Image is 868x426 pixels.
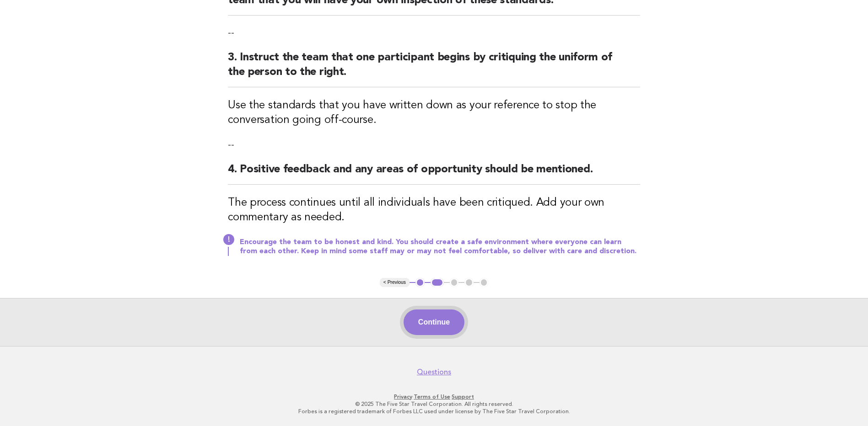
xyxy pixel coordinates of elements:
button: 2 [431,278,444,287]
h2: 4. Positive feedback and any areas of opportunity should be mentioned. [228,162,640,185]
h3: Use the standards that you have written down as your reference to stop the conversation going off... [228,98,640,128]
p: · · [154,393,714,400]
p: Forbes is a registered trademark of Forbes LLC used under license by The Five Star Travel Corpora... [154,408,714,415]
button: < Previous [380,278,410,287]
p: -- [228,27,640,39]
button: 1 [415,278,425,287]
a: Terms of Use [414,394,450,400]
a: Support [452,394,474,400]
a: Privacy [394,394,412,400]
a: Questions [417,367,451,377]
p: -- [228,138,640,151]
p: © 2025 The Five Star Travel Corporation. All rights reserved. [154,400,714,408]
button: Continue [404,309,464,335]
p: Encourage the team to be honest and kind. You should create a safe environment where everyone can... [240,238,640,256]
h2: 3. Instruct the team that one participant begins by critiquing the uniform of the person to the r... [228,50,640,87]
h3: The process continues until all individuals have been critiqued. Add your own commentary as needed. [228,196,640,225]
